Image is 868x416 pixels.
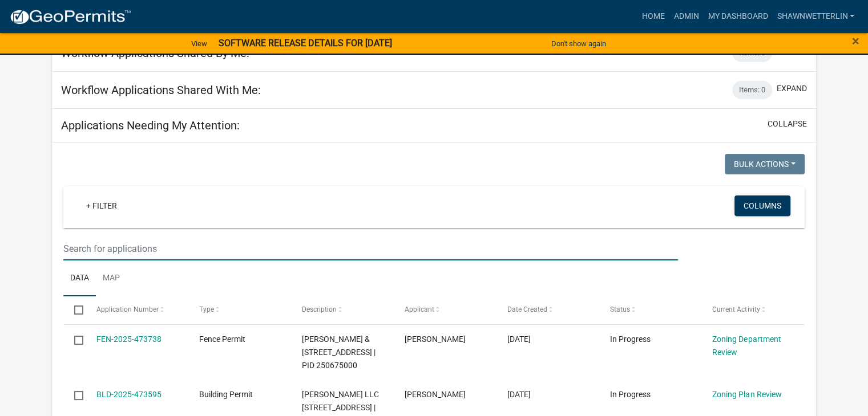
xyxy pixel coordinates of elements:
a: View [187,34,212,53]
span: 09/04/2025 [507,335,530,344]
datatable-header-cell: Current Activity [701,296,804,324]
a: Data [63,260,96,297]
span: Fence Permit [199,335,245,344]
span: × [852,33,859,49]
a: BLD-2025-473595 [96,390,162,399]
input: Search for applications [63,237,678,260]
datatable-header-cell: Select [63,296,85,324]
a: FEN-2025-473738 [96,335,162,344]
a: Map [96,260,127,297]
a: Zoning Plan Review [712,390,781,399]
h5: Applications Needing My Attention: [61,119,240,132]
span: In Progress [609,335,650,344]
datatable-header-cell: Status [599,296,701,324]
button: collapse [768,118,807,130]
span: 09/04/2025 [507,390,530,399]
div: Items: 0 [732,81,772,99]
button: Columns [734,195,790,216]
a: Home [637,6,669,27]
span: Tim R Benson [404,390,465,399]
span: Type [199,305,214,313]
span: April Farrell [404,335,465,344]
button: Don't show again [547,34,611,53]
span: Date Created [507,305,547,313]
strong: SOFTWARE RELEASE DETAILS FOR [DATE] [219,38,392,48]
datatable-header-cell: Date Created [496,296,599,324]
datatable-header-cell: Application Number [85,296,188,324]
span: Status [609,305,629,313]
span: Application Number [96,305,159,313]
span: Applicant [404,305,434,313]
button: Close [852,34,859,48]
span: Building Permit [199,390,253,399]
datatable-header-cell: Description [290,296,393,324]
span: FARRELL,WILLIAM J & APRIL L 218 SHORE ACRES RD, Houston County | PID 250675000 [302,335,376,370]
datatable-header-cell: Type [188,296,290,324]
a: My Dashboard [703,6,772,27]
h5: Workflow Applications Shared With Me: [61,83,261,97]
datatable-header-cell: Applicant [393,296,496,324]
span: Description [302,305,337,313]
a: Admin [669,6,703,27]
span: In Progress [609,390,650,399]
a: Zoning Department Review [712,335,781,357]
button: expand [777,83,807,95]
button: Bulk Actions [725,154,805,174]
span: Current Activity [712,305,760,313]
a: + Filter [77,195,126,216]
a: ShawnWetterlin [772,6,859,27]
